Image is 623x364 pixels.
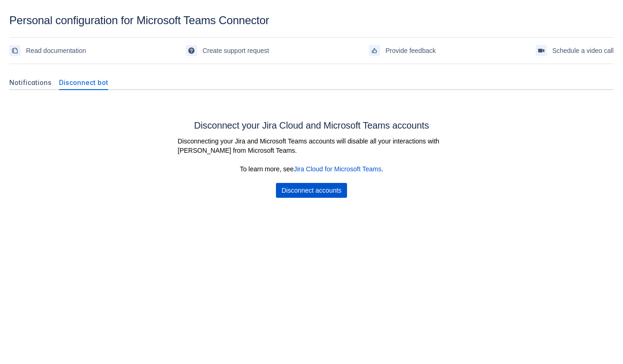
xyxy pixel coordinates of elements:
[186,43,269,58] a: Create support request
[203,43,269,58] span: Create support request
[188,47,195,54] span: support
[369,43,436,58] a: Provide feedback
[182,164,442,174] p: To learn more, see .
[59,78,108,87] span: Disconnect bot
[9,43,86,58] a: Read documentation
[536,43,614,58] a: Schedule a video call
[552,43,614,58] span: Schedule a video call
[386,43,436,58] span: Provide feedback
[538,47,545,54] span: videoCall
[276,183,347,198] button: Disconnect accounts
[178,136,446,155] p: Disconnecting your Jira and Microsoft Teams accounts will disable all your interactions with [PER...
[371,47,378,54] span: feedback
[282,183,341,198] span: Disconnect accounts
[172,120,451,131] h3: Disconnect your Jira Cloud and Microsoft Teams accounts
[9,78,52,87] span: Notifications
[294,165,381,173] a: Jira Cloud for Microsoft Teams
[11,47,19,54] span: documentation
[26,43,86,58] span: Read documentation
[9,14,614,27] div: Personal configuration for Microsoft Teams Connector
